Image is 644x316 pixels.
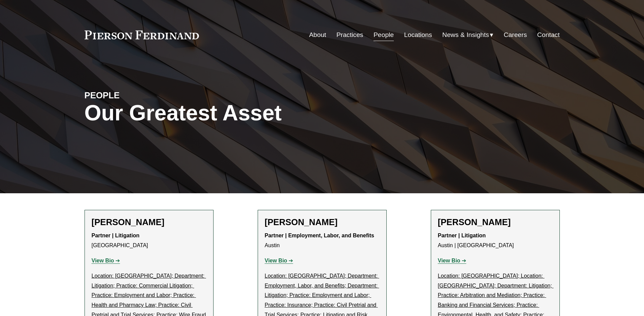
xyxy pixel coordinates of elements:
[404,28,432,41] a: Locations
[438,258,466,263] a: View Bio
[92,233,140,238] strong: Partner | Litigation
[373,28,394,41] a: People
[265,258,293,263] a: View Bio
[438,233,486,238] strong: Partner | Litigation
[438,231,553,251] p: Austin | [GEOGRAPHIC_DATA]
[92,217,206,228] h2: [PERSON_NAME]
[92,231,206,251] p: [GEOGRAPHIC_DATA]
[265,217,380,228] h2: [PERSON_NAME]
[438,258,460,263] strong: View Bio
[336,28,363,41] a: Practices
[265,258,287,263] strong: View Bio
[442,28,494,41] a: folder dropdown
[85,101,401,125] h1: Our Greatest Asset
[504,28,527,41] a: Careers
[265,231,380,251] p: Austin
[265,233,374,238] strong: Partner | Employment, Labor, and Benefits
[537,28,559,41] a: Contact
[85,90,203,101] h4: PEOPLE
[92,258,114,263] strong: View Bio
[438,217,553,228] h2: [PERSON_NAME]
[309,28,326,41] a: About
[92,258,120,263] a: View Bio
[442,29,489,41] span: News & Insights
